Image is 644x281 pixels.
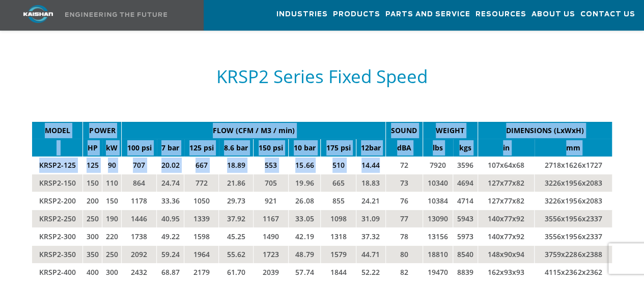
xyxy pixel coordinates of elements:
[102,210,122,227] td: 190
[289,210,321,227] td: 33.05
[157,174,184,192] td: 24.74
[385,227,423,245] td: 78
[385,174,423,192] td: 73
[253,174,289,192] td: 705
[32,157,83,174] td: KRSP2-125
[321,210,356,227] td: 1098
[102,139,122,157] td: kW
[184,245,219,263] td: 1964
[253,245,289,263] td: 1723
[423,174,453,192] td: 10340
[157,139,184,157] td: 7 bar
[333,9,380,20] span: Products
[219,210,254,227] td: 37.92
[122,192,157,210] td: 1178
[356,174,385,192] td: 18.83
[385,263,423,281] td: 82
[356,263,385,281] td: 52.22
[289,174,321,192] td: 19.96
[83,210,102,227] td: 250
[289,139,321,157] td: 10 bar
[219,139,254,157] td: 8.6 bar
[102,245,122,263] td: 250
[423,139,453,157] td: lbs
[531,9,575,20] span: About Us
[157,263,184,281] td: 68.87
[475,1,526,28] a: Resources
[289,227,321,245] td: 42.19
[535,157,612,174] td: 2718x1626x1727
[453,210,478,227] td: 5943
[478,122,612,139] td: DIMENSIONS (LxWxH)
[478,157,534,174] td: 107x64x68
[83,174,102,192] td: 150
[184,139,219,157] td: 125 psi
[356,192,385,210] td: 24.21
[423,157,453,174] td: 7920
[122,210,157,227] td: 1446
[453,157,478,174] td: 3596
[356,139,385,157] td: 12bar
[157,157,184,174] td: 20.02
[385,9,470,20] span: Parts and Service
[385,139,423,157] td: dBA
[83,139,102,157] td: HP
[122,263,157,281] td: 2432
[83,245,102,263] td: 350
[453,174,478,192] td: 4694
[535,227,612,245] td: 3556x1956x2337
[122,227,157,245] td: 1738
[423,210,453,227] td: 13090
[289,157,321,174] td: 15.66
[83,227,102,245] td: 300
[32,245,83,263] td: KRSP2-350
[423,263,453,281] td: 19470
[356,157,385,174] td: 14.44
[321,139,356,157] td: 175 psi
[253,192,289,210] td: 921
[157,227,184,245] td: 49.22
[219,157,254,174] td: 18.89
[184,157,219,174] td: 667
[385,210,423,227] td: 77
[423,192,453,210] td: 10384
[102,227,122,245] td: 220
[289,263,321,281] td: 57.74
[453,263,478,281] td: 8839
[453,245,478,263] td: 8540
[475,9,526,20] span: Resources
[289,192,321,210] td: 26.08
[157,245,184,263] td: 59.24
[122,139,157,157] td: 100 psi
[253,263,289,281] td: 2039
[423,122,478,139] td: WEIGHT
[385,157,423,174] td: 72
[184,263,219,281] td: 2179
[32,263,83,281] td: KRSP2-400
[253,139,289,157] td: 150 psi
[122,157,157,174] td: 707
[423,245,453,263] td: 18810
[184,210,219,227] td: 1339
[535,210,612,227] td: 3556x1956x2337
[478,139,534,157] td: in
[102,157,122,174] td: 90
[32,122,83,139] td: MODEL
[356,210,385,227] td: 31.09
[102,263,122,281] td: 300
[83,192,102,210] td: 200
[102,192,122,210] td: 150
[32,67,612,86] h5: KRSP2 Series Fixed Speed
[453,192,478,210] td: 4714
[478,263,534,281] td: 162x93x93
[356,245,385,263] td: 44.71
[535,192,612,210] td: 3226x1956x2083
[580,9,635,20] span: Contact Us
[356,227,385,245] td: 37.32
[385,245,423,263] td: 80
[219,174,254,192] td: 21.86
[65,12,167,17] img: Engineering the future
[333,1,380,28] a: Products
[531,1,575,28] a: About Us
[321,263,356,281] td: 1844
